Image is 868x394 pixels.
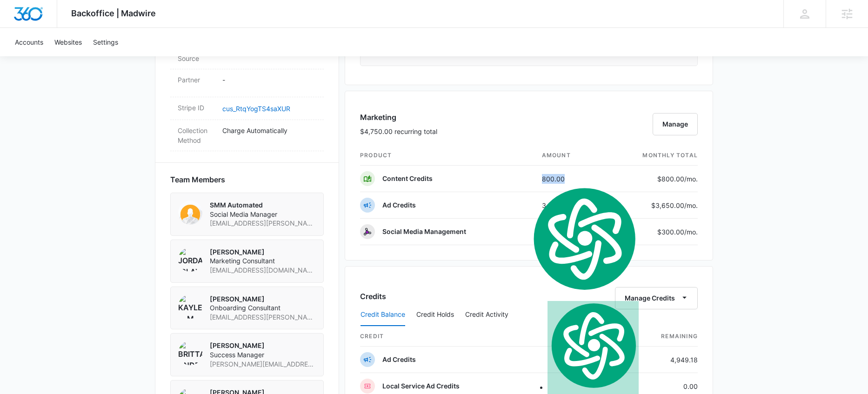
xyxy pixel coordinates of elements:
th: credit [360,327,599,347]
div: Collection MethodCharge Automatically [170,120,324,151]
p: Ad Credits [382,200,416,210]
img: Kaylee M Cordell [178,294,202,319]
p: Charge Automatically [222,126,316,135]
p: $4,750.00 recurring total [360,127,437,136]
p: $3,650.00 [651,200,698,210]
h3: Credits [360,291,386,302]
div: Partner- [170,69,324,97]
dt: Stripe ID [178,103,215,113]
img: Brittany Anderson [178,341,202,365]
span: /mo. [684,175,698,183]
button: Credit Holds [416,304,454,326]
p: - [222,75,316,85]
td: 800.00 [534,166,602,192]
th: Remaining [599,327,698,347]
h3: Marketing [360,112,437,123]
span: Backoffice | Madwire [71,8,156,18]
th: monthly total [601,146,698,166]
a: Websites [49,28,87,56]
th: amount [534,146,602,166]
img: Jordan Clay [178,247,202,272]
img: logo.svg [529,185,639,292]
a: Settings [87,28,124,56]
dt: Collection Method [178,126,215,145]
td: 4,949.18 [599,347,698,373]
img: SMM Automated [178,200,202,225]
p: Ad Credits [382,355,416,364]
p: Social Media Management [382,227,466,236]
button: Manage [653,113,698,135]
span: Social Media Manager [210,210,316,219]
p: SMM Automated [210,200,316,210]
span: Success Manager [210,350,316,360]
button: Credit Activity [465,304,508,326]
button: Credit Balance [361,304,405,326]
p: [PERSON_NAME] [210,294,316,304]
span: Team Members [170,174,225,185]
a: cus_RtqYogTS4saXUR [222,105,290,113]
p: $800.00 [654,174,698,184]
span: [PERSON_NAME][EMAIL_ADDRESS][PERSON_NAME][DOMAIN_NAME] [210,360,316,369]
span: [EMAIL_ADDRESS][DOMAIN_NAME] [210,266,316,275]
p: [PERSON_NAME] [210,341,316,350]
th: product [360,146,534,166]
span: Onboarding Consultant [210,303,316,313]
button: Manage Credits [615,287,698,309]
a: Accounts [9,28,49,56]
p: $300.00 [654,227,698,237]
span: /mo. [684,228,698,236]
div: Stripe IDcus_RtqYogTS4saXUR [170,97,324,120]
span: [EMAIL_ADDRESS][PERSON_NAME][DOMAIN_NAME] [210,219,316,228]
span: /mo. [684,201,698,209]
p: Content Credits [382,174,433,183]
p: [PERSON_NAME] [210,247,316,257]
span: Marketing Consultant [210,256,316,266]
img: logo.svg [548,301,639,390]
dt: Partner [178,75,215,85]
p: Local Service Ad Credits [382,381,460,391]
span: [EMAIL_ADDRESS][PERSON_NAME][DOMAIN_NAME] [210,313,316,322]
